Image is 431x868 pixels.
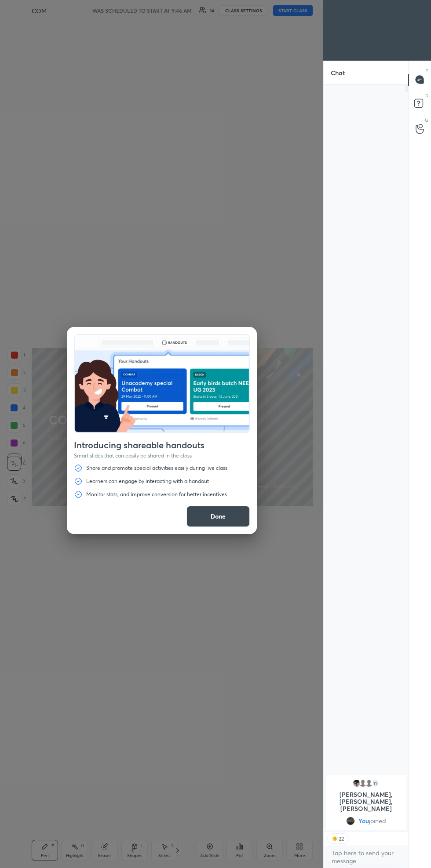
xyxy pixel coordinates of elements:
[86,465,227,472] p: Share and promote special activities easily during live class
[186,506,250,527] button: Done
[74,334,249,432] img: intro_batch_card.png
[338,835,345,842] div: 22
[74,440,250,450] h4: Introducing shareable handouts
[358,779,367,788] img: default.png
[425,92,428,99] p: D
[324,774,408,832] div: grid
[358,817,369,824] span: You
[86,491,227,498] p: Monitor stats, and improve conversion for better incentives
[371,779,380,788] div: 11
[331,791,401,812] p: [PERSON_NAME], [PERSON_NAME], [PERSON_NAME]
[426,68,428,74] p: T
[352,779,361,788] img: 3
[324,61,352,84] p: Chat
[346,817,355,825] img: 06912f4de0e0415f89b55fa2d261602c.jpg
[332,835,338,842] img: thinking_face.png
[74,452,250,459] p: Smart slides that can easily be shared in the class
[86,478,209,485] p: Learners can engage by interacting with a handout
[365,779,373,788] img: default.png
[369,817,386,824] span: joined
[425,117,428,123] p: G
